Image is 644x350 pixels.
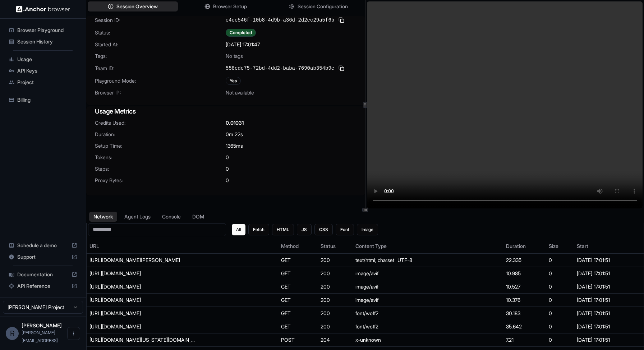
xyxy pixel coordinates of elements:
[22,330,58,343] span: roy@getlira.ai
[226,89,254,96] span: Not available
[318,320,353,333] td: 200
[95,41,226,48] span: Started At:
[89,243,275,250] div: URL
[298,3,348,10] span: Session Configuration
[353,307,503,320] td: font/woff2
[6,54,80,65] div: Usage
[357,224,378,235] button: Image
[6,94,80,106] div: Billing
[226,131,243,138] span: 0m 22s
[226,119,244,126] span: 0.01031
[503,320,546,333] td: 35.642
[213,3,247,10] span: Browser Setup
[95,165,226,172] span: Steps:
[318,253,353,267] td: 200
[22,322,62,328] span: Roy Shachar
[89,336,197,344] div: https://frog.wix.com/bolt-performance?src=72&evid=21&appName=thunderbolt&is_rollout=0&is_company_...
[278,280,318,293] td: GET
[503,307,546,320] td: 30.183
[318,293,353,307] td: 200
[574,307,644,320] td: [DATE] 17:01:51
[89,283,197,290] div: https://static.wixstatic.com/media/c7d035ba85f6486680c2facedecdcf4d.png/v1/fill/w_24,h_24,al_c,q_...
[95,17,226,24] span: Session ID:
[549,243,571,250] div: Size
[17,27,77,34] span: Browser Playground
[6,77,80,88] div: Project
[226,41,260,48] span: [DATE] 17:01:47
[577,243,641,250] div: Start
[89,212,117,222] button: Network
[353,320,503,333] td: font/woff2
[67,327,80,340] button: Open menu
[232,224,245,235] button: All
[503,253,546,267] td: 22.335
[226,154,229,161] span: 0
[546,280,574,293] td: 0
[17,96,77,103] span: Billing
[17,79,77,86] span: Project
[574,267,644,280] td: [DATE] 17:01:51
[506,243,543,250] div: Duration
[95,154,226,161] span: Tokens:
[95,106,356,116] h3: Usage Metrics
[321,243,350,250] div: Status
[226,177,229,184] span: 0
[574,320,644,333] td: [DATE] 17:01:51
[278,253,318,267] td: GET
[353,280,503,293] td: image/avif
[503,293,546,307] td: 10.376
[353,253,503,267] td: text/html; charset=UTF-8
[95,89,226,96] span: Browser IP:
[278,307,318,320] td: GET
[278,293,318,307] td: GET
[318,307,353,320] td: 200
[318,333,353,346] td: 204
[318,267,353,280] td: 200
[17,253,69,261] span: Support
[546,253,574,267] td: 0
[278,267,318,280] td: GET
[314,224,333,235] button: CSS
[272,224,294,235] button: HTML
[503,280,546,293] td: 10.527
[6,269,80,280] div: Documentation
[120,212,155,222] button: Agent Logs
[89,323,197,330] div: https://static.parastorage.com/fonts/v2/af36905f-3c92-4ef9-b0c1-f91432f16ac1/v1/avenir-lt-w01_35-...
[95,131,226,138] span: Duration:
[6,327,19,340] div: R
[17,282,69,290] span: API Reference
[353,293,503,307] td: image/avif
[95,65,226,72] span: Team ID:
[16,6,70,13] img: Anchor Logo
[89,257,197,264] div: https://www.wix.com/demone2/nicol-rider
[6,65,80,77] div: API Keys
[278,320,318,333] td: GET
[353,333,503,346] td: x-unknown
[6,240,80,251] div: Schedule a demo
[188,212,208,222] button: DOM
[226,29,256,37] div: Completed
[546,320,574,333] td: 0
[574,253,644,267] td: [DATE] 17:01:51
[226,142,243,149] span: 1365 ms
[89,270,197,277] div: https://static.wixstatic.com/media/c837a6_a5f904abc9224779abfc65cb53fa6ba7~mv2.jpg/v1/crop/x_158,...
[89,310,197,317] div: https://static.parastorage.com/tag-bundler/api/v1/fonts-cache/googlefont/woff2/s/worksans/v3/z9rX...
[353,267,503,280] td: image/avif
[503,267,546,280] td: 10.985
[546,307,574,320] td: 0
[503,333,546,346] td: 7.21
[17,38,77,45] span: Session History
[95,177,226,184] span: Proxy Bytes:
[6,24,80,36] div: Browser Playground
[318,280,353,293] td: 200
[6,36,80,47] div: Session History
[574,333,644,346] td: [DATE] 17:01:51
[336,224,354,235] button: Font
[226,77,241,85] div: Yes
[574,280,644,293] td: [DATE] 17:01:51
[226,52,243,60] span: No tags
[17,67,77,74] span: API Keys
[95,29,226,36] span: Status:
[95,142,226,149] span: Setup Time:
[95,77,226,84] span: Playground Mode:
